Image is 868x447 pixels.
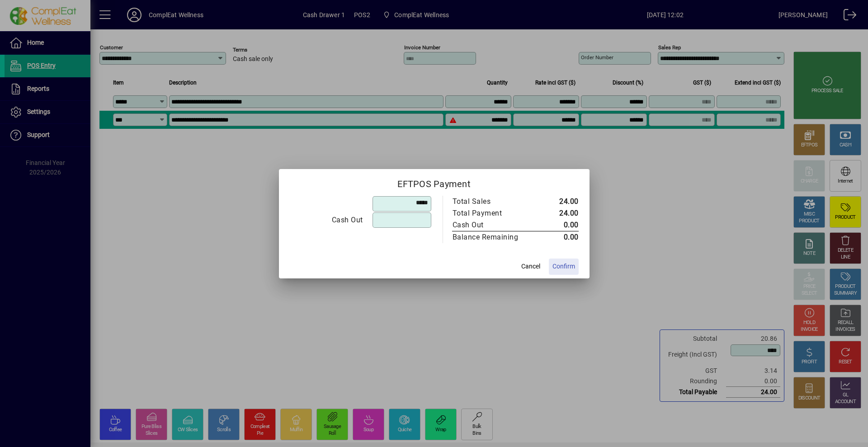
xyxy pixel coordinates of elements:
div: Cash Out [453,220,528,231]
td: Total Payment [452,207,538,219]
button: Cancel [516,259,545,275]
td: Total Sales [452,196,538,207]
span: Cancel [521,262,540,271]
td: 24.00 [538,196,579,207]
td: 24.00 [538,207,579,219]
td: 0.00 [538,231,579,243]
span: Confirm [552,262,575,271]
h2: EFTPOS Payment [279,169,590,195]
div: Balance Remaining [453,232,528,243]
button: Confirm [549,259,579,275]
td: 0.00 [538,219,579,231]
div: Cash Out [290,215,363,226]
